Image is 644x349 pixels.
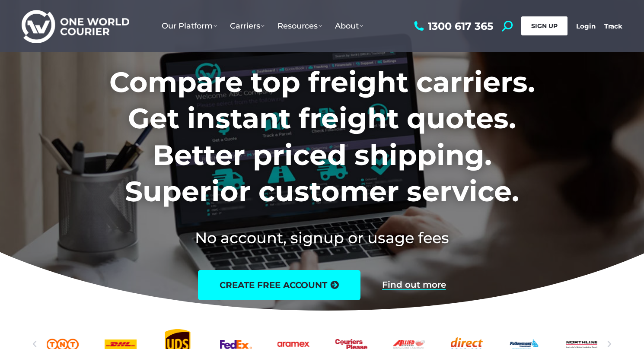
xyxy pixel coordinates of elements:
h2: No account, signup or usage fees [52,227,592,248]
a: SIGN UP [521,16,567,35]
a: Resources [271,13,328,39]
a: Carriers [223,13,271,39]
a: Login [576,22,596,30]
span: Resources [277,21,322,31]
img: One World Courier [22,9,129,44]
a: 1300 617 365 [412,21,493,32]
a: Track [604,22,622,30]
a: Find out more [382,280,446,290]
span: About [335,21,363,31]
h1: Compare top freight carriers. Get instant freight quotes. Better priced shipping. Superior custom... [52,64,592,210]
span: SIGN UP [531,22,558,30]
a: About [328,13,370,39]
span: Carriers [230,21,265,31]
a: create free account [198,270,360,300]
a: Our Platform [155,13,223,39]
span: Our Platform [162,21,217,31]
